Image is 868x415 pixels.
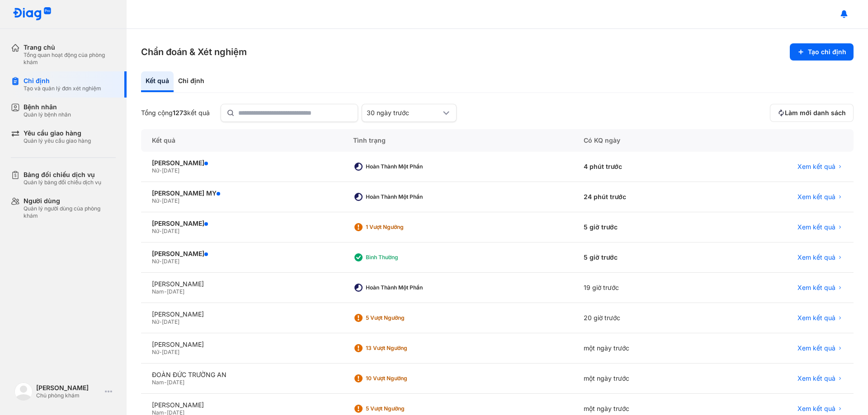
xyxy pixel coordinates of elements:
[162,318,179,325] span: [DATE]
[152,159,331,167] div: [PERSON_NAME]
[141,109,210,117] div: Tổng cộng kết quả
[162,258,179,265] span: [DATE]
[159,318,162,325] span: -
[24,85,101,92] div: Tạo và quản lý đơn xét nghiệm
[152,167,159,174] span: Nữ
[152,371,331,379] div: ĐOÀN ĐỨC TRƯỜNG AN
[152,401,331,409] div: [PERSON_NAME]
[152,258,159,265] span: Nữ
[162,349,179,355] span: [DATE]
[152,280,331,288] div: [PERSON_NAME]
[152,288,164,295] span: Nam
[152,340,331,349] div: [PERSON_NAME]
[13,7,52,21] img: logo
[164,379,167,386] span: -
[152,349,159,355] span: Nữ
[141,71,174,92] div: Kết quả
[159,258,162,265] span: -
[573,212,713,242] div: 5 giờ trước
[797,405,835,413] span: Xem kết quả
[152,197,159,204] span: Nữ
[174,71,209,92] div: Chỉ định
[152,219,331,228] div: [PERSON_NAME]
[770,104,854,122] button: Làm mới danh sách
[366,405,438,412] div: 5 Vượt ngưỡng
[797,193,835,201] span: Xem kết quả
[797,374,835,382] span: Xem kết quả
[366,284,438,291] div: Hoàn thành một phần
[342,129,573,152] div: Tình trạng
[24,51,116,66] div: Tổng quan hoạt động của phòng khám
[24,171,101,179] div: Bảng đối chiếu dịch vụ
[141,46,247,58] h3: Chẩn đoán & Xét nghiệm
[159,197,162,204] span: -
[573,303,713,333] div: 20 giờ trước
[14,382,33,401] img: logo
[573,182,713,212] div: 24 phút trước
[573,333,713,364] div: một ngày trước
[790,43,854,61] button: Tạo chỉ định
[24,43,116,51] div: Trang chủ
[24,137,91,145] div: Quản lý yêu cầu giao hàng
[573,273,713,303] div: 19 giờ trước
[797,344,835,352] span: Xem kết quả
[24,205,116,219] div: Quản lý người dùng của phòng khám
[366,163,438,170] div: Hoàn thành một phần
[797,314,835,322] span: Xem kết quả
[36,392,101,399] div: Chủ phòng khám
[24,129,91,137] div: Yêu cầu giao hàng
[573,242,713,273] div: 5 giờ trước
[162,197,179,204] span: [DATE]
[152,189,331,197] div: [PERSON_NAME] MY
[162,167,179,174] span: [DATE]
[797,163,835,171] span: Xem kết quả
[159,167,162,174] span: -
[785,109,846,117] span: Làm mới danh sách
[164,288,167,295] span: -
[162,228,179,234] span: [DATE]
[152,250,331,258] div: [PERSON_NAME]
[366,314,438,322] div: 5 Vượt ngưỡng
[24,103,71,111] div: Bệnh nhân
[167,379,184,386] span: [DATE]
[36,384,101,392] div: [PERSON_NAME]
[573,129,713,152] div: Có KQ ngày
[366,193,438,201] div: Hoàn thành một phần
[797,253,835,261] span: Xem kết quả
[797,284,835,292] span: Xem kết quả
[366,224,438,231] div: 1 Vượt ngưỡng
[141,129,342,152] div: Kết quả
[797,223,835,231] span: Xem kết quả
[24,197,116,205] div: Người dùng
[159,228,162,234] span: -
[24,179,101,186] div: Quản lý bảng đối chiếu dịch vụ
[367,109,441,117] div: 30 ngày trước
[152,228,159,234] span: Nữ
[152,318,159,325] span: Nữ
[366,254,438,261] div: Bình thường
[152,310,331,318] div: [PERSON_NAME]
[152,379,164,386] span: Nam
[366,375,438,382] div: 10 Vượt ngưỡng
[573,364,713,394] div: một ngày trước
[24,111,71,118] div: Quản lý bệnh nhân
[173,109,187,117] span: 1273
[366,345,438,352] div: 13 Vượt ngưỡng
[24,77,101,85] div: Chỉ định
[573,152,713,182] div: 4 phút trước
[159,349,162,355] span: -
[167,288,184,295] span: [DATE]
